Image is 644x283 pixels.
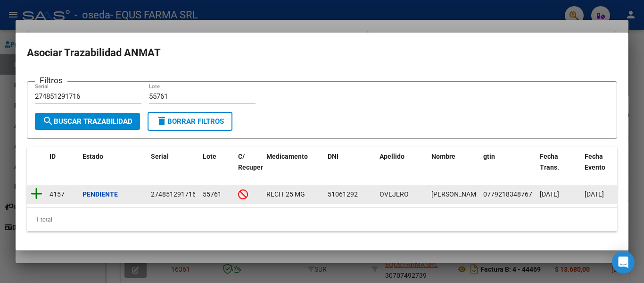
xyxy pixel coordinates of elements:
span: Borrar Filtros [156,117,224,126]
h3: Filtros [35,74,67,86]
div: Open Intercom Messenger [612,251,635,274]
span: Nombre [431,153,455,160]
span: Lote [203,153,216,160]
datatable-header-cell: Nombre [428,146,479,188]
datatable-header-cell: Fecha Evento [581,146,626,188]
span: DNI [328,153,339,160]
span: [DATE] [585,190,604,198]
datatable-header-cell: Serial [147,146,199,188]
span: 51061292 [328,190,358,198]
mat-icon: delete [156,115,167,127]
div: 1 total [27,208,617,232]
span: 07792183487671 [483,190,536,198]
span: RECIT 25 MG [266,190,305,198]
datatable-header-cell: Estado [79,146,147,188]
span: C/ Recupero [238,153,267,171]
span: BAUTISTA [431,190,482,198]
button: Borrar Filtros [148,112,232,131]
span: gtin [483,153,495,160]
datatable-header-cell: ID [46,146,79,188]
span: [DATE] [540,190,559,198]
datatable-header-cell: Fecha Trans. [536,146,581,188]
span: ID [50,153,56,160]
span: Fecha Trans. [540,153,559,171]
datatable-header-cell: C/ Recupero [234,146,263,188]
datatable-header-cell: DNI [324,146,376,188]
mat-icon: search [42,115,54,127]
span: OVEJERO [380,190,409,198]
span: 55761 [203,190,222,198]
button: Buscar Trazabilidad [35,113,140,130]
h2: Asociar Trazabilidad ANMAT [27,44,617,62]
strong: Pendiente [83,190,118,198]
span: Buscar Trazabilidad [42,117,132,126]
span: Medicamento [266,153,308,160]
span: Estado [83,153,103,160]
datatable-header-cell: Medicamento [263,146,324,188]
span: 4157 [50,190,65,198]
datatable-header-cell: gtin [479,146,536,188]
span: Fecha Evento [585,153,605,171]
datatable-header-cell: Lote [199,146,234,188]
datatable-header-cell: Apellido [376,146,428,188]
span: 274851291716 [151,190,196,198]
span: Serial [151,153,169,160]
span: Apellido [380,153,405,160]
